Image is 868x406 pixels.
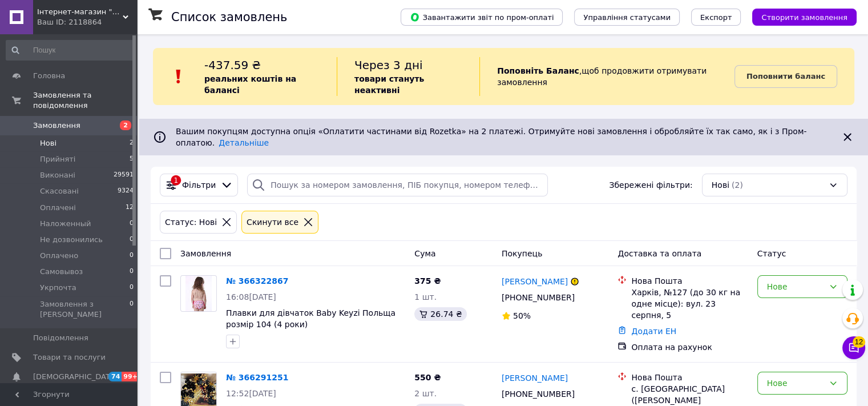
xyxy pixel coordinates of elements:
a: Поповнити баланс [734,65,837,88]
button: Експорт [691,9,741,26]
span: Замовлення [180,249,231,258]
span: -437.59 ₴ [204,58,261,72]
button: Завантажити звіт по пром-оплаті [401,9,563,26]
span: 0 [130,251,134,261]
div: Нова Пошта [631,275,748,287]
span: 0 [130,283,134,293]
span: (2) [732,180,743,190]
a: Плавки для дівчаток Baby Keyzi Польща розмір 104 (4 роки) [226,308,395,329]
button: Чат з покупцем12 [842,336,865,359]
span: Товари та послуги [33,352,106,363]
div: Харків, №127 (до 30 кг на одне місце): вул. 23 серпня, 5 [631,287,748,321]
span: 12:52[DATE] [226,389,276,398]
span: 2 [120,120,131,130]
button: Управління статусами [574,9,680,26]
span: 0 [130,219,134,229]
button: Створити замовлення [752,9,857,26]
a: № 366322867 [226,276,288,286]
span: Управління статусами [583,13,671,22]
span: 0 [130,267,134,277]
span: Повідомлення [33,333,88,343]
span: Інтернет-магазин "Русалочка" [37,7,123,17]
span: Покупець [502,249,542,258]
span: [PHONE_NUMBER] [502,389,575,399]
span: Не дозвонились [40,235,103,245]
b: реальних коштів на балансі [204,74,296,95]
b: Поповніть Баланс [497,66,579,75]
a: Додати ЕН [631,327,676,336]
span: 50% [513,311,531,320]
a: № 366291251 [226,373,288,382]
div: Оплата на рахунок [631,341,748,353]
span: [PHONE_NUMBER] [502,293,575,302]
span: Прийняті [40,154,75,164]
span: 99+ [122,372,140,381]
span: [DEMOGRAPHIC_DATA] [33,372,118,382]
span: 12 [853,336,865,348]
span: Головна [33,71,65,81]
span: Створити замовлення [761,13,847,22]
span: 2 шт. [414,389,437,398]
span: Фільтри [182,179,216,191]
img: Фото товару [181,373,216,406]
div: Нове [767,377,824,389]
a: Детальніше [219,138,269,147]
a: [PERSON_NAME] [502,276,568,287]
span: Експорт [700,13,732,22]
span: Збережені фільтри: [609,179,692,191]
span: Скасовані [40,186,79,196]
b: товари стануть неактивні [354,74,424,95]
span: Виконані [40,170,75,180]
span: Cума [414,249,435,258]
span: Завантажити звіт по пром-оплаті [410,12,554,22]
a: Фото товару [180,275,217,312]
input: Пошук за номером замовлення, ПІБ покупця, номером телефону, Email, номером накладної [247,174,548,196]
span: Нові [712,179,729,191]
a: Створити замовлення [741,12,857,21]
div: , щоб продовжити отримувати замовлення [479,57,734,96]
input: Пошук [6,40,135,61]
span: 1 шт. [414,292,437,302]
b: Поповнити баланс [746,72,825,81]
span: 0 [130,235,134,245]
span: 5 [130,154,134,164]
div: Статус: Нові [163,216,219,228]
div: Нова Пошта [631,372,748,383]
span: 29591 [114,170,134,180]
span: Укрпочта [40,283,76,293]
span: Доставка та оплата [617,249,701,258]
a: [PERSON_NAME] [502,372,568,384]
span: 16:08[DATE] [226,292,276,302]
span: Нові [40,138,56,148]
div: Cкинути все [244,216,301,228]
span: 0 [130,299,134,320]
span: Замовлення з [PERSON_NAME] [40,299,130,320]
div: Нове [767,280,824,293]
span: Самовывоз [40,267,83,277]
div: Ваш ID: 2118864 [37,17,137,27]
span: Через 3 дні [354,58,423,72]
span: Статус [757,249,786,258]
span: Наложенный [40,219,91,229]
img: :exclamation: [170,68,187,85]
div: 26.74 ₴ [414,307,466,321]
span: Замовлення та повідомлення [33,90,137,111]
span: Оплачені [40,203,76,213]
span: 9324 [118,186,134,196]
h1: Список замовлень [171,10,287,24]
span: Вашим покупцям доступна опція «Оплатити частинами від Rozetka» на 2 платежі. Отримуйте нові замов... [176,127,806,147]
span: 550 ₴ [414,373,441,382]
span: 12 [126,203,134,213]
span: 2 [130,138,134,148]
img: Фото товару [185,276,212,311]
span: 74 [108,372,122,381]
span: Оплачено [40,251,78,261]
span: Замовлення [33,120,80,131]
span: 375 ₴ [414,276,441,286]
